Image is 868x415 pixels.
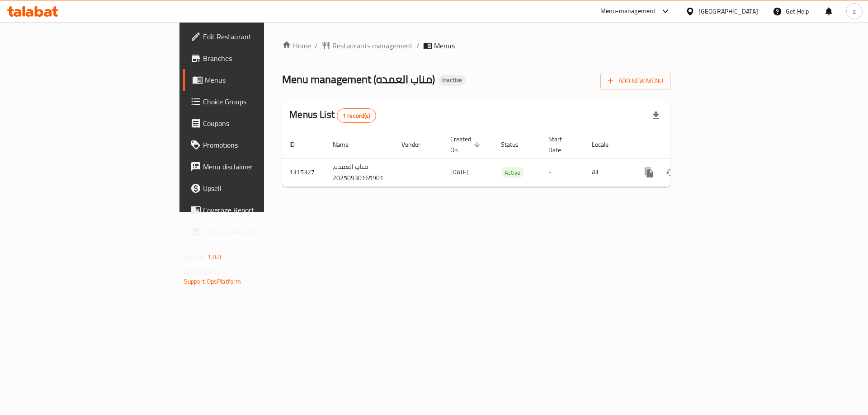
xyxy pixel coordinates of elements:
[332,40,413,51] span: Restaurants management
[184,266,226,278] span: Get support on:
[853,6,856,16] span: a
[183,134,325,156] a: Promotions
[450,166,469,178] span: [DATE]
[289,108,376,123] h2: Menus List
[541,158,585,187] td: -
[183,69,325,91] a: Menus
[183,199,325,221] a: Coverage Report
[333,139,360,150] span: Name
[203,183,317,194] span: Upsell
[184,251,206,263] span: Version:
[660,162,682,183] button: Change Status
[337,108,376,123] div: Total records count
[203,140,317,150] span: Promotions
[208,251,222,263] span: 1.0.0
[203,53,317,64] span: Branches
[548,134,574,155] span: Start Date
[321,40,413,51] a: Restaurants management
[501,167,524,178] div: Active
[203,161,317,172] span: Menu disclaimer
[337,112,376,120] span: 1 record(s)
[282,69,435,89] span: Menu management ( مناب العمده )
[183,177,325,199] a: Upsell
[608,75,663,87] span: Add New Menu
[325,158,394,187] td: مناب العمده, 20250930165901
[645,105,667,126] div: Export file
[592,139,620,150] span: Locale
[434,40,455,51] span: Menus
[282,131,732,187] table: enhanced table
[631,131,732,159] th: Actions
[203,31,317,42] span: Edit Restaurant
[401,139,432,150] span: Vendor
[203,205,317,215] span: Coverage Report
[450,134,483,155] span: Created On
[203,226,317,237] span: Grocery Checklist
[289,139,307,150] span: ID
[416,40,420,51] li: /
[439,76,466,84] span: Inactive
[183,112,325,134] a: Coupons
[600,6,656,17] div: Menu-management
[183,47,325,69] a: Branches
[205,75,317,85] span: Menus
[638,162,660,183] button: more
[282,40,670,51] nav: breadcrumb
[183,221,325,242] a: Grocery Checklist
[501,168,524,178] span: Active
[183,91,325,112] a: Choice Groups
[183,156,325,177] a: Menu disclaimer
[698,6,758,16] div: [GEOGRAPHIC_DATA]
[600,73,670,89] button: Add New Menu
[203,118,317,129] span: Coupons
[183,26,325,47] a: Edit Restaurant
[184,275,241,287] a: Support.OpsPlatform
[439,75,466,86] div: Inactive
[203,96,317,107] span: Choice Groups
[585,158,631,187] td: All
[501,139,530,150] span: Status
